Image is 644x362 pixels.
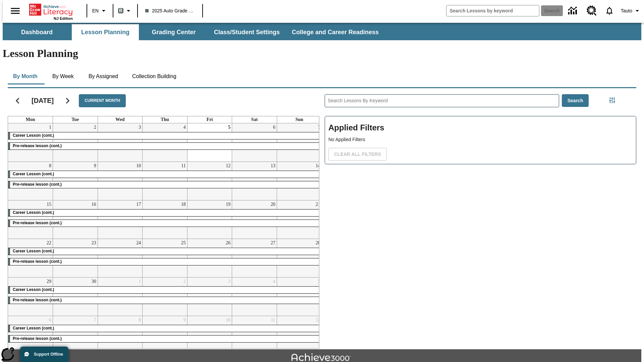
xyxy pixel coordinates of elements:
button: Support Offline [20,347,68,362]
td: October 7, 2025 [53,316,98,355]
a: Data Center [564,2,583,20]
td: October 6, 2025 [8,316,53,355]
td: October 11, 2025 [232,316,277,355]
td: September 8, 2025 [8,162,53,200]
a: September 5, 2025 [227,123,232,131]
button: Grading Center [140,24,207,40]
div: Search [319,85,636,349]
td: September 25, 2025 [143,239,187,278]
span: Career Lesson (cont.) [13,210,54,215]
a: September 13, 2025 [269,162,277,170]
span: Pre-release lesson (cont.) [13,143,62,148]
a: October 3, 2025 [227,278,232,286]
div: SubNavbar [3,24,385,40]
td: October 1, 2025 [98,278,143,316]
a: Wednesday [114,116,126,123]
button: Open side menu [5,1,25,21]
a: September 19, 2025 [224,200,232,208]
td: September 12, 2025 [187,162,232,200]
button: Next [59,92,76,109]
a: October 6, 2025 [48,316,53,324]
a: October 8, 2025 [137,316,142,324]
button: Previous [9,92,26,109]
a: Resource Center, Will open in new tab [583,2,601,20]
a: September 10, 2025 [135,162,142,170]
span: Pre-release lesson (cont.) [13,336,62,341]
span: Pre-release lesson (cont.) [13,259,62,264]
td: September 6, 2025 [232,123,277,162]
a: September 14, 2025 [314,162,322,170]
span: Pre-release lesson (cont.) [13,221,62,225]
div: Pre-release lesson (cont.) [8,220,322,227]
a: September 4, 2025 [182,123,187,131]
a: Sunday [294,116,305,123]
td: September 10, 2025 [98,162,143,200]
td: September 9, 2025 [53,162,98,200]
span: EN [92,7,99,14]
button: Dashboard [3,24,70,40]
td: September 14, 2025 [277,162,322,200]
a: Saturday [250,116,259,123]
a: Monday [24,116,37,123]
a: Home [29,3,73,16]
td: September 21, 2025 [277,200,322,239]
span: Career Lesson (cont.) [13,249,54,253]
td: October 3, 2025 [187,278,232,316]
td: September 3, 2025 [98,123,143,162]
div: Calendar [2,85,319,349]
h2: [DATE] [32,97,54,105]
a: September 18, 2025 [180,200,187,208]
span: Career Lesson (cont.) [13,287,54,292]
a: September 11, 2025 [180,162,187,170]
td: September 22, 2025 [8,239,53,278]
div: Applied Filters [325,116,636,164]
span: Tauto [621,7,632,14]
button: By Month [8,68,43,84]
td: September 15, 2025 [8,200,53,239]
span: Career Lesson (cont.) [13,172,54,176]
span: NJ Edition [54,16,73,20]
div: Career Lesson (cont.) [8,325,322,332]
td: September 24, 2025 [98,239,143,278]
button: Lesson Planning [72,24,139,40]
h2: Applied Filters [328,120,633,136]
a: October 10, 2025 [224,316,232,324]
input: search field [446,5,539,16]
a: September 26, 2025 [224,239,232,247]
button: Class/Student Settings [209,24,285,40]
td: September 16, 2025 [53,200,98,239]
td: September 29, 2025 [8,278,53,316]
a: October 7, 2025 [93,316,98,324]
a: September 6, 2025 [272,123,277,131]
a: Notifications [601,2,618,19]
div: Pre-release lesson (cont.) [8,181,322,188]
a: September 27, 2025 [269,239,277,247]
a: September 23, 2025 [90,239,98,247]
td: October 8, 2025 [98,316,143,355]
span: Pre-release lesson (cont.) [13,182,62,187]
td: September 11, 2025 [143,162,187,200]
span: 2025 Auto Grade 1 B [145,7,195,14]
a: September 1, 2025 [48,123,53,131]
button: Language: EN, Select a language [89,5,111,17]
a: September 21, 2025 [314,200,322,208]
td: October 4, 2025 [232,278,277,316]
a: September 9, 2025 [93,162,98,170]
td: September 13, 2025 [232,162,277,200]
td: October 9, 2025 [143,316,187,355]
td: October 5, 2025 [277,278,322,316]
a: Friday [205,116,214,123]
td: September 19, 2025 [187,200,232,239]
a: October 11, 2025 [269,316,276,324]
td: September 7, 2025 [277,123,322,162]
span: Pre-release lesson (cont.) [13,298,62,302]
button: College and Career Readiness [286,24,384,40]
td: September 23, 2025 [53,239,98,278]
a: Tuesday [70,116,80,123]
td: September 2, 2025 [53,123,98,162]
div: Career Lesson (cont.) [8,209,322,216]
a: September 24, 2025 [135,239,142,247]
td: September 30, 2025 [53,278,98,316]
span: B [119,6,122,15]
div: Pre-release lesson (cont.) [8,297,322,304]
